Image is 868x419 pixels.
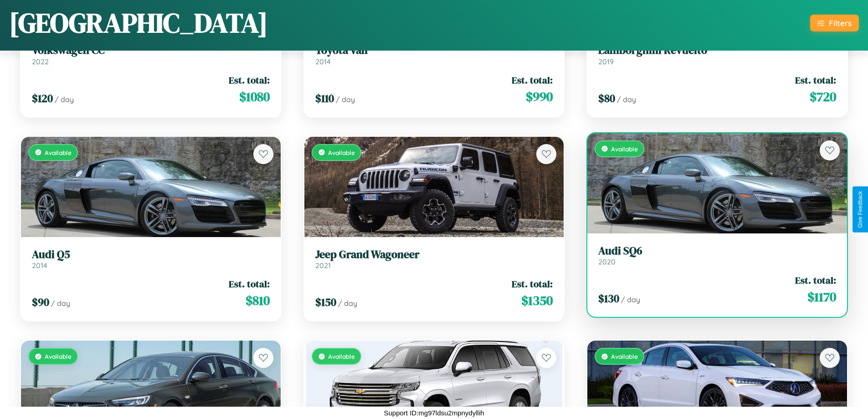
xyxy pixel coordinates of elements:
span: $ 810 [246,291,270,310]
span: / day [336,95,355,104]
span: / day [338,299,357,308]
h3: Audi SQ6 [598,244,836,258]
div: Filters [829,18,852,28]
span: $ 90 [32,295,49,310]
span: / day [617,95,636,104]
a: Volkswagen CC2022 [32,44,270,66]
h1: [GEOGRAPHIC_DATA] [9,4,268,41]
span: Available [328,352,355,360]
span: Est. total: [229,73,270,87]
span: Available [45,149,72,156]
span: 2014 [315,57,331,66]
span: / day [51,299,70,308]
span: $ 1170 [807,288,836,306]
span: Available [45,352,72,360]
span: $ 1080 [239,88,270,106]
span: Available [611,145,638,153]
div: Give Feedback [857,191,863,228]
a: Lamborghini Revuelto2019 [598,44,836,66]
span: $ 1350 [521,291,553,310]
h3: Lamborghini Revuelto [598,44,836,57]
a: Audi Q52014 [32,248,270,270]
span: Est. total: [795,73,836,87]
h3: Jeep Grand Wagoneer [315,248,553,261]
span: Est. total: [795,274,836,287]
a: Jeep Grand Wagoneer2021 [315,248,553,270]
span: $ 120 [32,91,53,106]
span: Est. total: [512,73,553,87]
span: 2020 [598,257,616,266]
span: 2014 [32,261,47,270]
span: $ 130 [598,291,619,306]
span: $ 80 [598,91,615,106]
span: $ 110 [315,91,334,106]
span: / day [621,295,640,304]
span: 2019 [598,57,614,66]
span: 2022 [32,57,49,66]
span: / day [55,95,74,104]
h3: Audi Q5 [32,248,270,261]
span: Available [611,352,638,360]
span: 2021 [315,261,331,270]
span: $ 720 [810,88,836,106]
span: $ 150 [315,295,336,310]
span: $ 990 [526,88,553,106]
a: Toyota Van2014 [315,44,553,66]
button: Filters [810,15,859,31]
span: Est. total: [229,277,270,290]
a: Audi SQ62020 [598,244,836,267]
h3: Toyota Van [315,44,553,57]
span: Est. total: [512,277,553,290]
span: Available [328,149,355,156]
p: Support ID: mg97ldsu2mpnydyllih [384,407,484,419]
h3: Volkswagen CC [32,44,270,57]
